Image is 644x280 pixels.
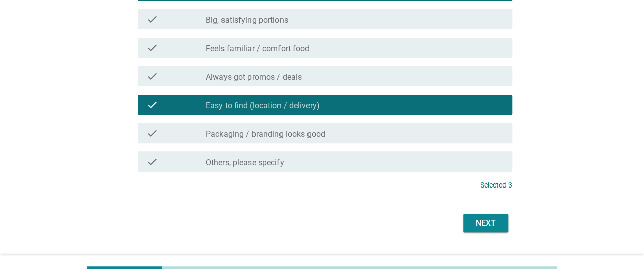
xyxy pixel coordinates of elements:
[206,15,288,25] label: Big, satisfying portions
[146,127,158,139] i: check
[146,155,158,168] i: check
[146,70,158,82] i: check
[206,101,320,111] label: Easy to find (location / delivery)
[480,180,512,191] p: Selected 3
[146,99,158,111] i: check
[206,44,310,54] label: Feels familiar / comfort food
[463,214,508,232] button: Next
[146,42,158,54] i: check
[206,72,302,82] label: Always got promos / deals
[146,13,158,25] i: check
[206,129,325,139] label: Packaging / branding looks good
[471,217,500,229] div: Next
[206,158,284,168] label: Others, please specify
